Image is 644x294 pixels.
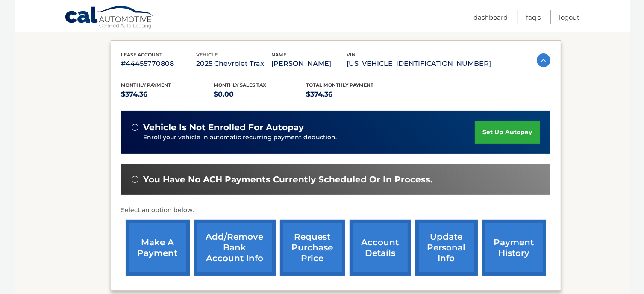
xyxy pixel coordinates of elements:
[144,122,304,133] span: vehicle is not enrolled for autopay
[306,88,399,100] p: $374.36
[272,58,347,70] p: [PERSON_NAME]
[144,133,475,142] p: Enroll your vehicle in automatic recurring payment deduction.
[214,88,306,100] p: $0.00
[126,220,190,276] a: make a payment
[272,52,287,58] span: name
[475,121,540,144] a: set up autopay
[306,82,374,88] span: Total Monthly Payment
[197,52,218,58] span: vehicle
[65,6,154,30] a: Cal Automotive
[132,124,138,131] img: alert-white.svg
[132,176,138,183] img: alert-white.svg
[415,220,478,276] a: update personal info
[537,53,550,67] img: accordion-active.svg
[144,174,433,185] span: You have no ACH payments currently scheduled or in process.
[121,52,163,58] span: lease account
[121,88,214,100] p: $374.36
[526,10,541,24] a: FAQ's
[482,220,546,276] a: payment history
[121,205,550,215] p: Select an option below:
[121,58,197,70] p: #44455770808
[197,58,272,70] p: 2025 Chevrolet Trax
[559,10,580,24] a: Logout
[194,220,276,276] a: Add/Remove bank account info
[474,10,508,24] a: Dashboard
[121,82,171,88] span: Monthly Payment
[347,52,356,58] span: vin
[350,220,411,276] a: account details
[214,82,266,88] span: Monthly sales Tax
[347,58,491,70] p: [US_VEHICLE_IDENTIFICATION_NUMBER]
[280,220,345,276] a: request purchase price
